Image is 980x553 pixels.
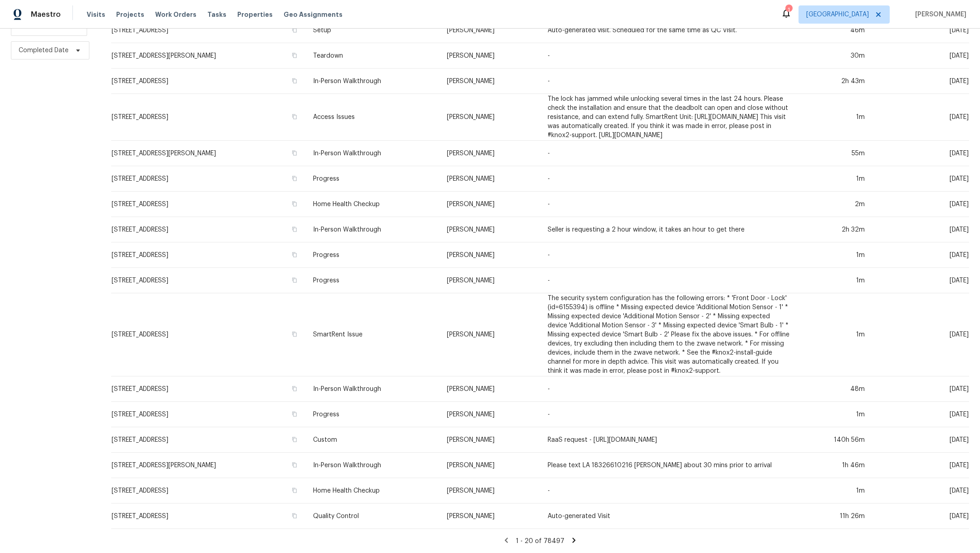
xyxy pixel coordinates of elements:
td: 140h 56m [798,427,872,453]
td: - [540,478,798,504]
button: Copy Address [290,435,299,444]
td: [PERSON_NAME] [440,166,540,192]
td: Progress [306,242,440,268]
td: In-Person Walkthrough [306,453,440,478]
td: [DATE] [872,376,969,402]
span: Maestro [31,10,61,19]
span: Properties [237,10,273,19]
td: Custom [306,427,440,453]
td: [DATE] [872,242,969,268]
td: [PERSON_NAME] [440,217,540,242]
td: In-Person Walkthrough [306,69,440,94]
button: Copy Address [290,461,299,469]
td: [DATE] [872,427,969,453]
td: Home Health Checkup [306,192,440,217]
button: Copy Address [290,251,299,259]
td: SmartRent Issue [306,293,440,376]
td: [DATE] [872,166,969,192]
button: Copy Address [290,77,299,85]
td: 2m [798,192,872,217]
td: 55m [798,141,872,166]
td: [STREET_ADDRESS] [111,478,306,504]
td: [PERSON_NAME] [440,242,540,268]
button: Copy Address [290,149,299,157]
td: 1h 46m [798,453,872,478]
button: Copy Address [290,410,299,418]
button: Copy Address [290,385,299,393]
td: 1m [798,293,872,376]
td: 2h 32m [798,217,872,242]
button: Copy Address [290,51,299,59]
td: [DATE] [872,504,969,529]
span: Completed Date [19,46,69,55]
td: [STREET_ADDRESS] [111,504,306,529]
span: Visits [87,10,105,19]
td: [PERSON_NAME] [440,376,540,402]
span: 1 - 20 of 78497 [516,538,564,544]
td: [PERSON_NAME] [440,453,540,478]
span: [PERSON_NAME] [911,10,966,19]
td: [STREET_ADDRESS] [111,94,306,141]
td: [STREET_ADDRESS][PERSON_NAME] [111,141,306,166]
td: - [540,376,798,402]
button: Copy Address [290,276,299,284]
td: Access Issues [306,94,440,141]
td: Quality Control [306,504,440,529]
td: [DATE] [872,402,969,427]
td: 46m [798,18,872,43]
td: [STREET_ADDRESS] [111,427,306,453]
td: [STREET_ADDRESS] [111,242,306,268]
td: Home Health Checkup [306,478,440,504]
td: Seller is requesting a 2 hour window, it takes an hour to get there [540,217,798,242]
td: 1m [798,402,872,427]
td: [DATE] [872,141,969,166]
td: In-Person Walkthrough [306,217,440,242]
td: [DATE] [872,453,969,478]
td: [DATE] [872,69,969,94]
td: 2h 43m [798,69,872,94]
button: Copy Address [290,330,299,338]
td: The security system configuration has the following errors: * 'Front Door - Lock' (id=6155394) is... [540,293,798,376]
td: [STREET_ADDRESS] [111,376,306,402]
td: 1m [798,242,872,268]
td: [STREET_ADDRESS] [111,69,306,94]
button: Copy Address [290,26,299,34]
td: 1m [798,94,872,141]
td: [STREET_ADDRESS] [111,268,306,293]
td: [STREET_ADDRESS][PERSON_NAME] [111,43,306,69]
td: [DATE] [872,268,969,293]
td: 1m [798,478,872,504]
button: Copy Address [290,512,299,520]
td: Progress [306,166,440,192]
td: 1m [798,268,872,293]
td: [PERSON_NAME] [440,69,540,94]
td: [PERSON_NAME] [440,18,540,43]
button: Copy Address [290,174,299,183]
td: - [540,192,798,217]
td: [PERSON_NAME] [440,504,540,529]
td: 1m [798,166,872,192]
td: Auto-generated visit. Scheduled for the same time as QC Visit. [540,18,798,43]
td: [DATE] [872,293,969,376]
td: [STREET_ADDRESS] [111,166,306,192]
td: - [540,141,798,166]
td: [STREET_ADDRESS] [111,402,306,427]
span: Tasks [207,11,226,18]
td: 11h 26m [798,504,872,529]
td: In-Person Walkthrough [306,376,440,402]
span: Work Orders [155,10,196,19]
td: - [540,166,798,192]
td: [DATE] [872,192,969,217]
button: Copy Address [290,113,299,121]
td: [STREET_ADDRESS] [111,217,306,242]
td: Auto-generated Visit [540,504,798,529]
td: Setup [306,18,440,43]
td: Please text LA 18326610216 [PERSON_NAME] about 30 mins prior to arrival [540,453,798,478]
td: [DATE] [872,217,969,242]
td: Progress [306,268,440,293]
div: 1 [785,5,792,15]
td: - [540,69,798,94]
span: [GEOGRAPHIC_DATA] [806,10,869,19]
td: Progress [306,402,440,427]
td: [PERSON_NAME] [440,427,540,453]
